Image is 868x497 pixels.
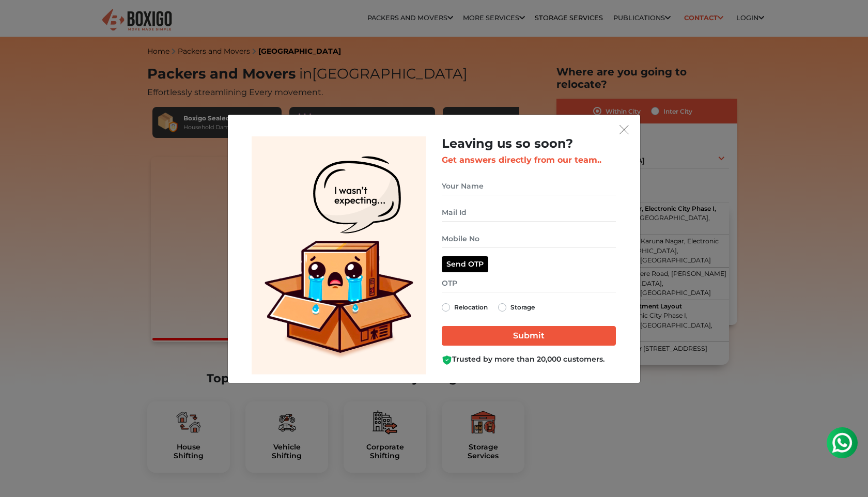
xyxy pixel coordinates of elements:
[252,136,426,375] img: Lead Welcome Image
[442,155,616,165] h3: Get answers directly from our team..
[10,10,31,31] img: whatsapp-icon.svg
[442,230,616,248] input: Mobile No
[442,136,616,151] h2: Leaving us so soon?
[442,177,616,195] input: Your Name
[619,125,629,134] img: exit
[442,256,488,272] button: Send OTP
[442,326,616,346] input: Submit
[510,301,535,314] label: Storage
[442,274,616,292] input: OTP
[442,204,616,222] input: Mail Id
[454,301,488,314] label: Relocation
[442,355,452,365] img: Boxigo Customer Shield
[442,354,616,365] div: Trusted by more than 20,000 customers.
